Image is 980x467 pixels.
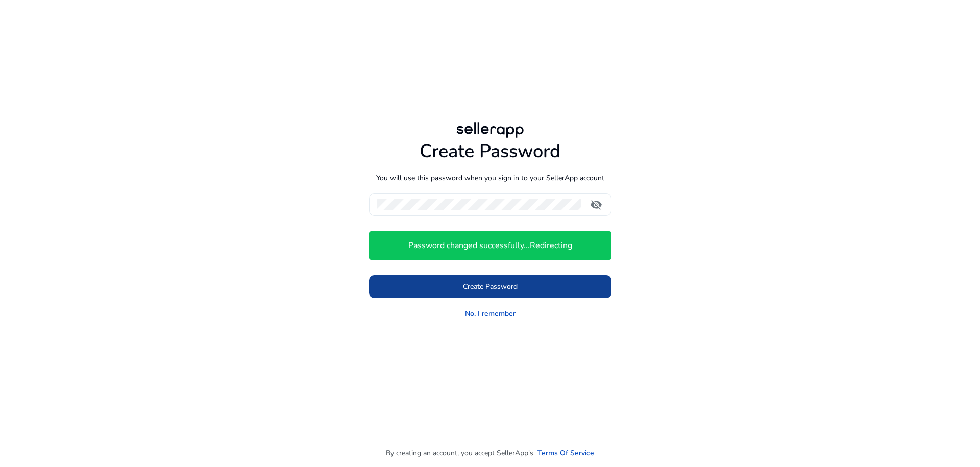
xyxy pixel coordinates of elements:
[465,308,516,319] a: No, I remember
[537,448,594,458] a: Terms Of Service
[584,199,608,211] mat-icon: visibility_off
[463,281,518,292] span: Create Password
[369,275,611,298] button: Create Password
[369,173,611,183] p: You will use this password when you sign in to your SellerApp account
[408,241,572,251] h4: Password changed successfully...Redirecting
[369,140,611,162] h1: Create Password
